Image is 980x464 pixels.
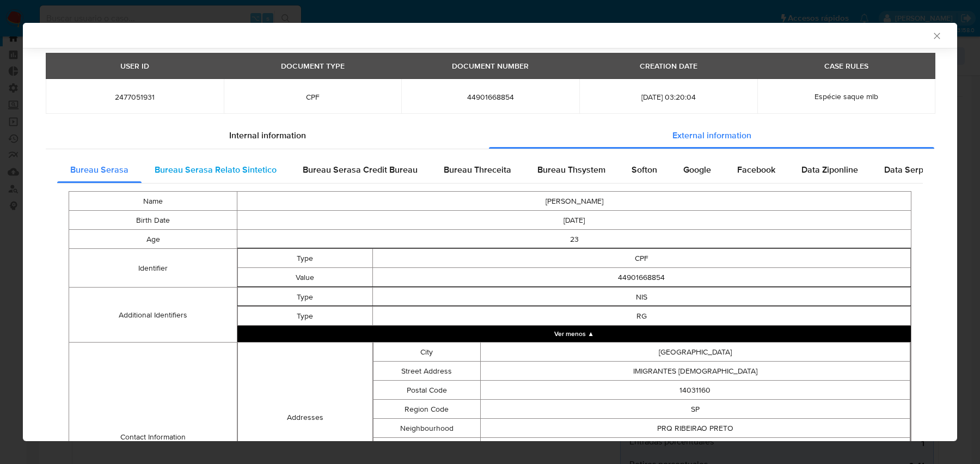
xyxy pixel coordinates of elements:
div: DOCUMENT NUMBER [445,57,535,75]
div: Detailed external info [57,157,923,183]
span: Facebook [737,163,775,176]
td: Age [69,230,237,249]
div: USER ID [114,57,156,75]
td: CPF [372,249,911,268]
span: Bureau Serasa Relato Sintetico [155,163,277,176]
span: Bureau Thsystem [537,163,605,176]
td: RG [372,307,911,326]
td: Type [238,249,372,268]
div: Detailed info [46,123,934,149]
div: CREATION DATE [633,57,704,75]
span: Espécie saque mlb [814,91,878,102]
span: Internal information [229,129,306,142]
td: City [373,343,480,362]
span: Google [683,163,711,176]
td: [DATE] [237,211,911,230]
td: Type [238,307,372,326]
span: [DATE] 03:20:04 [592,92,744,102]
span: Bureau Serasa [70,163,128,176]
div: CASE RULES [818,57,875,75]
div: closure-recommendation-modal [23,23,957,441]
td: [GEOGRAPHIC_DATA] [480,343,910,362]
span: 2477051931 [59,92,211,102]
td: Neighbourhood [373,419,480,438]
span: Data Serpro Pf [884,163,942,176]
span: External information [672,129,751,142]
td: Type [238,288,372,307]
span: 44901668854 [414,92,566,102]
td: Identifier [69,249,237,288]
td: Additional Identifiers [69,288,237,343]
td: Value [238,268,372,287]
td: SP [480,400,910,419]
span: CPF [237,92,389,102]
td: NIS [372,288,911,307]
td: IMIGRANTES [DEMOGRAPHIC_DATA] [480,362,910,381]
td: Name [69,192,237,211]
span: Softon [632,163,657,176]
td: 14031160 [480,381,910,400]
td: [PERSON_NAME] [237,192,911,211]
td: Postal Code [373,381,480,400]
button: Cerrar ventana [932,30,941,40]
td: PRQ RIBEIRAO PRETO [480,419,910,438]
button: Collapse array [237,326,911,342]
span: Bureau Threceita [444,163,511,176]
span: Bureau Serasa Credit Bureau [303,163,418,176]
span: Data Ziponline [801,163,858,176]
td: 44901668854 [372,268,911,287]
div: DOCUMENT TYPE [274,57,351,75]
td: Birth Date [69,211,237,230]
td: 486 [480,438,910,457]
td: Region Code [373,400,480,419]
td: Number [373,438,480,457]
td: Street Address [373,362,480,381]
td: 23 [237,230,911,249]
